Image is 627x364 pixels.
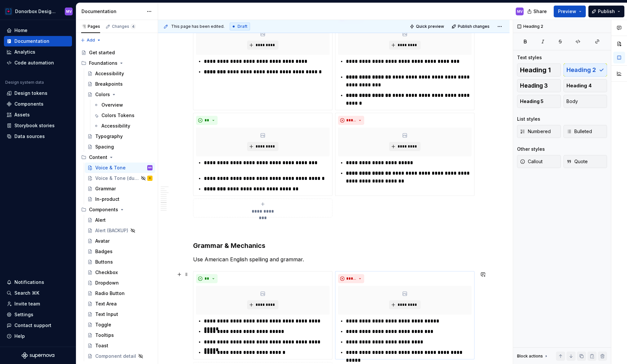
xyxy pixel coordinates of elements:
[91,121,155,131] a: Accessibility
[517,95,561,108] button: Heading 5
[564,125,607,138] button: Bulleted
[564,155,607,168] button: Quote
[14,279,44,286] div: Notifications
[193,255,475,263] p: Use American English spelling and grammar.
[85,288,155,299] a: Radio Button
[4,288,72,298] button: Search ⌘K
[95,332,114,338] div: Tooltips
[85,278,155,288] a: Dropdown
[524,6,551,17] button: Share
[81,8,143,15] div: Documentation
[79,47,155,58] a: Get started
[517,155,561,168] button: Callout
[95,133,123,140] div: Typography
[79,36,103,45] button: Add
[14,49,35,55] div: Analytics
[517,125,561,138] button: Numbered
[171,24,224,29] span: This page has been edited.
[95,81,123,87] div: Breakpoints
[4,99,72,109] a: Components
[85,320,155,330] a: Toggle
[520,67,551,73] span: Heading 1
[4,309,72,320] a: Settings
[89,206,118,213] div: Components
[85,267,155,278] a: Checkbox
[85,68,155,79] a: Accessibility
[95,290,125,297] div: Radio Button
[14,290,39,296] div: Search ⌘K
[588,6,624,17] button: Publish
[238,24,247,29] span: Draft
[95,185,116,192] div: Grammar
[85,194,155,204] a: In-product
[79,152,155,163] div: Content
[91,100,155,110] a: Overview
[4,25,72,36] a: Home
[79,47,155,361] div: Page tree
[458,24,490,29] span: Publish changes
[85,173,155,183] a: Voice & Tone (duplicate)C
[4,110,72,120] a: Assets
[14,27,27,34] div: Home
[517,63,561,77] button: Heading 1
[95,311,118,318] div: Text Input
[4,277,72,287] button: Notifications
[85,309,155,320] a: Text Input
[95,70,124,77] div: Accessibility
[95,175,139,182] div: Voice & Tone (duplicate)
[101,102,123,108] div: Overview
[79,58,155,68] div: Foundations
[85,330,155,340] a: Tooltips
[85,79,155,89] a: Breakpoints
[89,49,115,56] div: Get started
[564,95,607,108] button: Body
[14,90,47,96] div: Design tokens
[14,311,33,318] div: Settings
[4,36,72,46] a: Documentation
[66,9,72,14] div: MV
[566,82,592,89] span: Heading 4
[4,299,72,309] a: Invite team
[15,8,57,15] div: Donorbox Design System
[14,122,55,129] div: Storybook stories
[85,225,155,236] a: Alert (BACKUP)
[5,8,12,15] img: 17077652-375b-4f2c-92b0-528c72b71ea0.png
[408,22,447,31] button: Quick preview
[520,128,551,135] span: Numbered
[517,79,561,92] button: Heading 3
[101,123,130,129] div: Accessibility
[22,352,54,359] svg: Supernova Logo
[517,116,540,122] div: List styles
[4,120,72,131] a: Storybook stories
[112,24,136,29] div: Changes
[533,8,547,15] span: Share
[81,24,100,29] div: Pages
[5,80,44,85] div: Design system data
[85,89,155,100] a: Colors
[14,322,51,329] div: Contact support
[79,204,155,215] div: Components
[85,299,155,309] a: Text Area
[85,142,155,152] a: Spacing
[95,196,119,202] div: In-product
[416,24,444,29] span: Quick preview
[95,217,106,223] div: Alert
[95,353,136,359] div: Component detail
[131,24,136,29] span: 4
[14,101,44,107] div: Components
[4,131,72,142] a: Data sources
[558,8,576,15] span: Preview
[85,131,155,142] a: Typography
[566,98,578,105] span: Body
[95,227,128,234] div: Alert (BACKUP)
[85,183,155,194] a: Grammar
[95,301,117,307] div: Text Area
[4,320,72,331] button: Contact support
[85,215,155,225] a: Alert
[85,246,155,257] a: Badges
[148,165,152,171] div: MV
[4,331,72,341] button: Help
[95,321,111,328] div: Toggle
[520,98,544,105] span: Heading 5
